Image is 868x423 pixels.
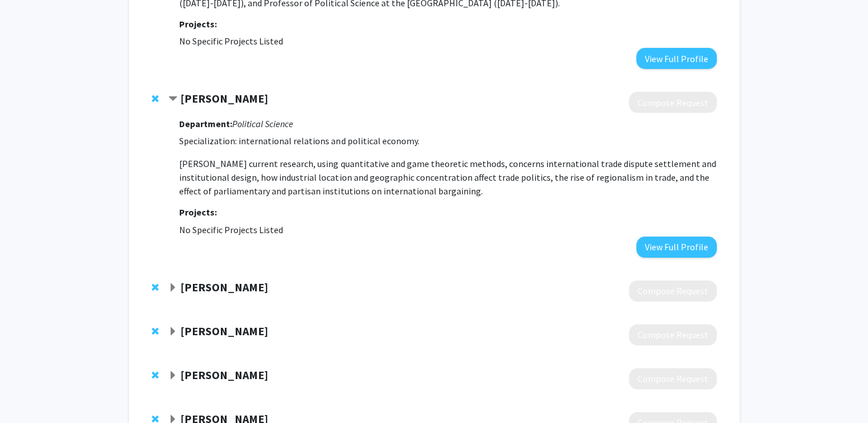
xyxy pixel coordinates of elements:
span: No Specific Projects Listed [179,224,283,235]
button: Compose Request to Miguel Rueda [629,280,717,302]
button: Compose Request to Jennifer Gandhi [629,324,717,345]
strong: Projects: [179,206,217,218]
span: Expand Jennifer Gandhi Bookmark [168,327,177,336]
button: Compose Request to Jeffrey Staton [629,368,717,389]
span: Remove Miguel Rueda from bookmarks [152,283,159,292]
button: View Full Profile [636,48,717,69]
span: Expand Jeffrey Staton Bookmark [168,371,177,380]
strong: [PERSON_NAME] [180,280,268,294]
span: Contract Eric Reinhardt Bookmark [168,95,177,104]
strong: [PERSON_NAME] [180,324,268,338]
i: Political Science [232,118,293,129]
strong: Department: [179,118,232,129]
p: Specialization: international relations and political economy. [PERSON_NAME] current research, us... [179,134,716,198]
strong: [PERSON_NAME] [180,368,268,382]
strong: [PERSON_NAME] [180,91,268,105]
span: Expand Miguel Rueda Bookmark [168,283,177,292]
iframe: Chat [9,372,49,414]
strong: Projects: [179,18,217,30]
span: No Specific Projects Listed [179,35,283,47]
button: View Full Profile [636,237,717,258]
span: Remove Jeffrey Staton from bookmarks [152,371,159,380]
span: Remove Eric Reinhardt from bookmarks [152,94,159,103]
span: Remove Jennifer Gandhi from bookmarks [152,327,159,336]
button: Compose Request to Eric Reinhardt [629,92,717,113]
